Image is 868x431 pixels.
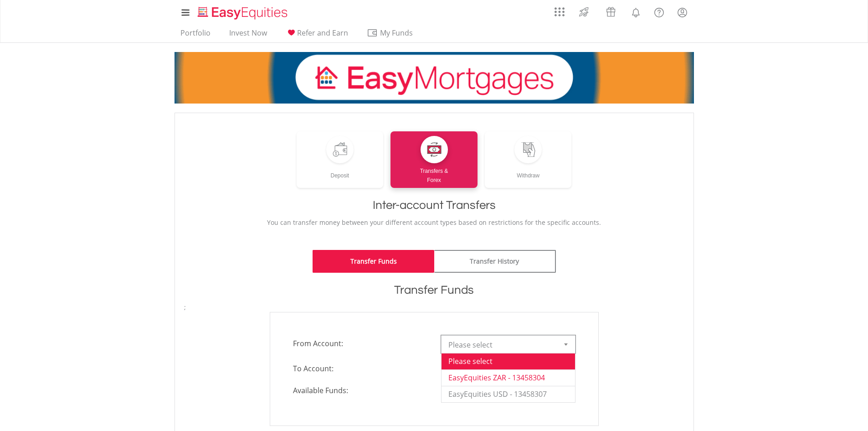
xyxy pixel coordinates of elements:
[442,353,575,369] li: Please select
[177,28,214,42] a: Portfolio
[485,163,572,180] div: Withdraw
[286,360,434,377] span: To Account:
[576,5,591,19] img: thrive-v2.svg
[390,163,478,185] div: Transfers & Forex
[434,250,556,273] a: Transfer History
[184,282,684,298] h1: Transfer Funds
[671,2,694,22] a: My Profile
[297,28,348,38] span: Refer and Earn
[603,5,618,19] img: vouchers-v2.svg
[367,27,426,39] span: My Funds
[184,197,684,213] h1: Inter-account Transfers
[442,386,575,402] li: EasyEquities USD - 13458307
[485,131,572,188] a: Withdraw
[297,131,384,188] a: Deposit
[442,369,575,386] li: EasyEquities ZAR - 13458304
[448,336,555,354] span: Please select
[647,2,671,21] a: FAQ's and Support
[297,163,384,180] div: Deposit
[549,2,570,17] a: AppsGrid
[597,2,624,19] a: Vouchers
[286,385,434,396] span: Available Funds:
[624,2,647,21] a: Notifications
[390,131,478,188] a: Transfers &Forex
[555,7,565,17] img: grid-menu-icon.svg
[196,5,291,21] img: EasyEquities_Logo.png
[286,335,434,352] span: From Account:
[226,28,271,42] a: Invest Now
[282,28,352,42] a: Refer and Earn
[175,52,694,104] img: EasyMortage Promotion Banner
[194,2,291,21] a: Home page
[313,250,434,273] a: Transfer Funds
[184,218,684,227] p: You can transfer money between your different account types based on restrictions for the specifi...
